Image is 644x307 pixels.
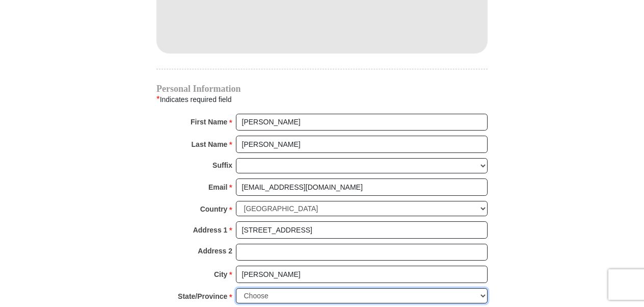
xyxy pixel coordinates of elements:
[200,202,228,216] strong: Country
[192,137,228,151] strong: Last Name
[178,289,227,303] strong: State/Province
[156,93,488,106] div: Indicates required field
[198,244,232,258] strong: Address 2
[191,115,227,129] strong: First Name
[212,158,232,172] strong: Suffix
[208,180,227,194] strong: Email
[156,85,488,93] h4: Personal Information
[214,267,227,282] strong: City
[193,223,228,237] strong: Address 1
